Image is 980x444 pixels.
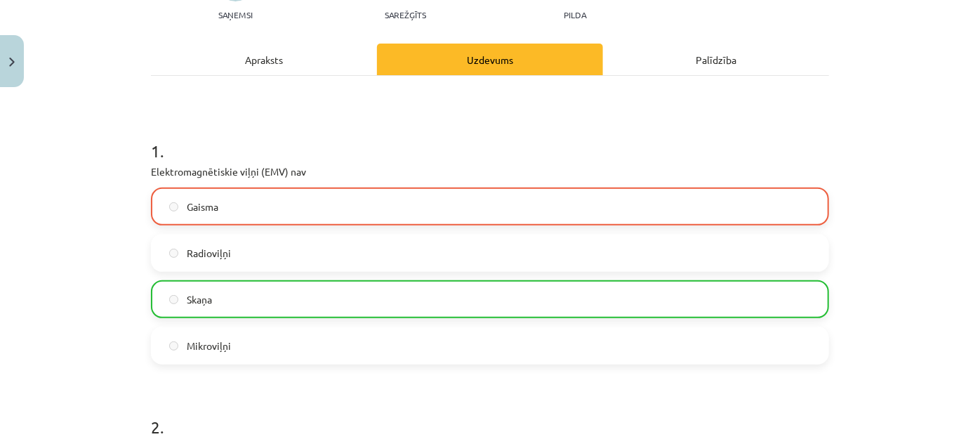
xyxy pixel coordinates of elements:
[151,164,829,179] p: Elektromagnētiskie viļņi (EMV) nav
[169,295,178,304] input: Skaņa
[564,10,586,20] p: pilda
[169,249,178,258] input: Radioviļņi
[385,10,426,20] p: Sarežģīts
[187,246,231,261] span: Radioviļņi
[169,202,178,211] input: Gaisma
[151,44,377,75] div: Apraksts
[187,292,212,307] span: Skaņa
[187,339,231,353] span: Mikroviļņi
[9,58,15,67] img: icon-close-lesson-0947bae3869378f0d4975bcd49f059093ad1ed9edebbc8119c70593378902aed.svg
[603,44,829,75] div: Palīdzība
[213,10,258,20] p: Saņemsi
[151,393,829,436] h1: 2 .
[187,200,218,214] span: Gaisma
[377,44,603,75] div: Uzdevums
[151,117,829,160] h1: 1 .
[169,341,178,351] input: Mikroviļņi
